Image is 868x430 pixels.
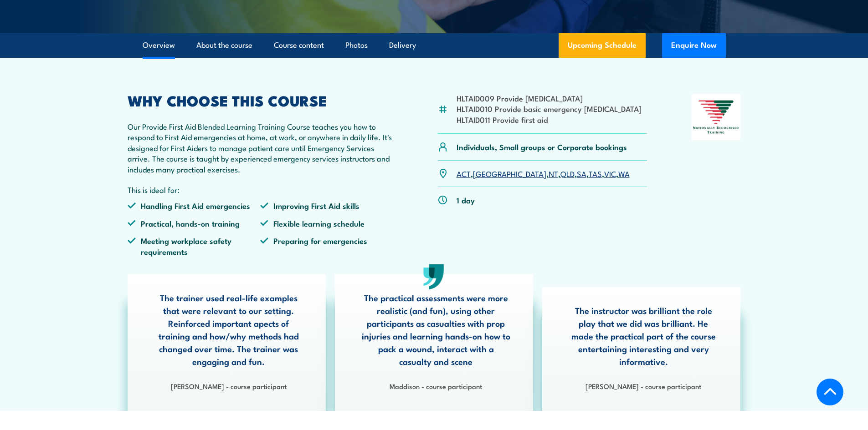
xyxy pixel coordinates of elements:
strong: [PERSON_NAME] - course participant [586,381,701,391]
li: Improving First Aid skills [260,200,393,211]
button: Enquire Now [662,33,726,58]
p: This is ideal for: [128,184,394,195]
a: TAS [589,168,602,179]
p: Individuals, Small groups or Corporate bookings [457,142,627,152]
a: About the course [196,33,252,57]
p: Our Provide First Aid Blended Learning Training Course teaches you how to respond to First Aid em... [128,121,394,174]
p: , , , , , , , [457,168,630,179]
p: The instructor was brilliant the role play that we did was brilliant. He made the practical part ... [569,304,718,368]
a: [GEOGRAPHIC_DATA] [473,168,546,179]
img: Nationally Recognised Training logo. [692,94,741,140]
li: Flexible learning schedule [260,218,393,228]
a: SA [577,168,586,179]
li: Meeting workplace safety requirements [128,235,261,257]
a: ACT [457,168,471,179]
a: Overview [143,33,175,57]
li: HLTAID009 Provide [MEDICAL_DATA] [457,93,642,103]
li: Handling First Aid emergencies [128,200,261,211]
a: Course content [274,33,324,57]
a: QLD [560,168,575,179]
strong: Maddison - course participant [390,381,482,391]
a: Photos [345,33,368,57]
p: The trainer used real-life examples that were relevant to our setting. Reinforced important apect... [154,291,303,368]
a: VIC [604,168,616,179]
p: The practical assessments were more realistic (and fun), using other participants as casualties w... [362,291,510,368]
strong: [PERSON_NAME] - course participant [171,381,287,391]
p: 1 day [457,195,475,205]
li: HLTAID010 Provide basic emergency [MEDICAL_DATA] [457,103,642,114]
li: HLTAID011 Provide first aid [457,114,642,125]
a: Upcoming Schedule [559,33,646,58]
a: Delivery [389,33,416,57]
li: Preparing for emergencies [260,235,393,257]
h2: WHY CHOOSE THIS COURSE [128,94,394,106]
li: Practical, hands-on training [128,218,261,228]
a: WA [618,168,630,179]
a: NT [549,168,558,179]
